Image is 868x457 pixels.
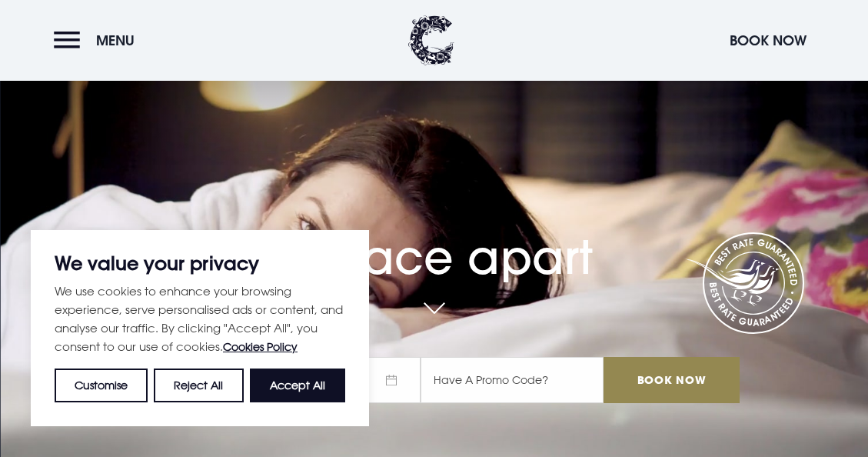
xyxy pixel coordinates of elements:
[96,32,135,49] span: Menu
[55,369,148,402] button: Customise
[250,369,345,402] button: Accept All
[154,369,243,402] button: Reject All
[54,24,142,57] button: Menu
[722,24,814,57] button: Book Now
[223,340,298,353] a: Cookies Policy
[55,282,345,356] p: We use cookies to enhance your browsing experience, serve personalised ads or content, and analys...
[31,230,369,426] div: We value your privacy
[55,254,345,272] p: We value your privacy
[604,357,739,403] input: Book Now
[408,15,454,65] img: Clandeboye Lodge
[128,202,739,285] h1: A place apart
[421,357,604,403] input: Have A Promo Code?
